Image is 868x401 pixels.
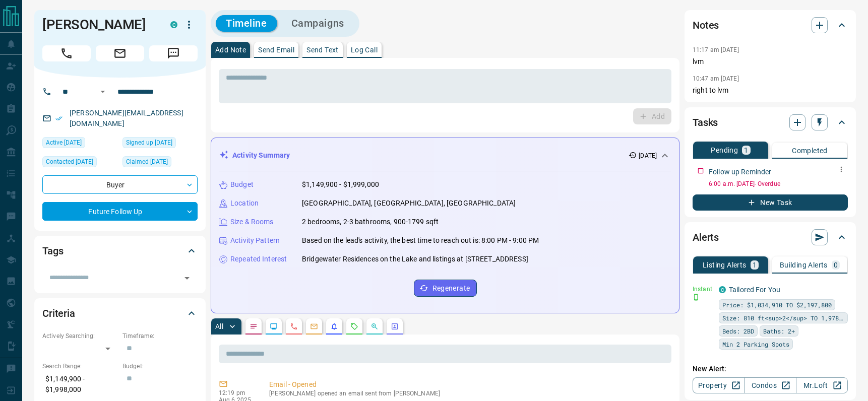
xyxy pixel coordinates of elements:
p: 6:00 a.m. [DATE] - Overdue [709,179,848,188]
p: 0 [834,261,838,269]
span: Signed up [DATE] [126,138,172,148]
p: Budget: [122,362,198,371]
p: Send Text [306,46,339,53]
p: Pending [711,147,738,154]
svg: Emails [310,322,318,330]
div: Activity Summary[DATE] [219,146,671,165]
div: Tags [42,239,198,263]
p: Bridgewater Residences on the Lake and listings at [STREET_ADDRESS] [302,254,528,264]
span: Email [96,45,144,61]
p: New Alert: [693,364,848,374]
svg: Listing Alerts [330,322,338,330]
p: Location [230,198,259,209]
p: Size & Rooms [230,217,274,227]
div: Criteria [42,301,198,325]
div: Thu Jul 17 2025 [42,137,117,151]
p: Repeated Interest [230,254,287,264]
span: Call [42,45,91,61]
p: [PERSON_NAME] opened an email sent from [PERSON_NAME] [269,390,667,397]
svg: Lead Browsing Activity [270,322,278,330]
button: Campaigns [281,15,354,32]
p: 2 bedrooms, 2-3 bathrooms, 900-1799 sqft [302,217,439,227]
p: Follow up Reminder [709,167,771,177]
p: Timeframe: [122,331,198,341]
svg: Agent Actions [391,322,399,330]
p: Email - Opened [269,379,667,390]
button: Open [180,271,194,285]
svg: Calls [290,322,298,330]
p: Add Note [215,46,246,53]
p: Instant [693,285,713,294]
p: Send Email [258,46,294,53]
h2: Tags [42,243,63,259]
span: Beds: 2BD [722,326,754,336]
span: Active [DATE] [46,138,82,148]
p: Log Call [351,46,378,53]
div: Buyer [42,175,198,194]
h2: Criteria [42,305,75,321]
a: Condos [744,377,796,393]
p: Activity Pattern [230,235,280,246]
p: Building Alerts [780,261,828,269]
p: Actively Searching: [42,331,117,341]
span: Message [149,45,198,61]
p: All [215,323,223,330]
p: 10:47 am [DATE] [693,75,739,82]
p: Listing Alerts [703,261,747,269]
a: Property [693,377,745,393]
p: [DATE] [639,151,657,160]
h2: Alerts [693,229,719,245]
div: Tasks [693,110,848,135]
div: condos.ca [719,286,726,293]
span: Claimed [DATE] [126,157,168,167]
p: 1 [753,261,757,269]
div: Notes [693,13,848,37]
p: [GEOGRAPHIC_DATA], [GEOGRAPHIC_DATA], [GEOGRAPHIC_DATA] [302,198,516,209]
p: Based on the lead's activity, the best time to reach out is: 8:00 PM - 9:00 PM [302,235,539,246]
p: Search Range: [42,362,117,371]
div: Sun Aug 20 2023 [122,156,198,170]
div: Sun Aug 20 2023 [122,137,198,151]
svg: Push Notification Only [693,294,700,301]
a: Tailored For You [729,286,780,294]
div: Future Follow Up [42,202,198,221]
svg: Opportunities [370,322,379,330]
div: condos.ca [170,21,177,28]
a: [PERSON_NAME][EMAIL_ADDRESS][DOMAIN_NAME] [70,109,183,127]
button: Regenerate [414,280,477,297]
span: Contacted [DATE] [46,157,93,167]
span: Price: $1,034,910 TO $2,197,800 [722,300,832,310]
svg: Requests [350,322,358,330]
h2: Tasks [693,114,718,130]
span: Baths: 2+ [763,326,795,336]
p: lvm [693,56,848,67]
span: Min 2 Parking Spots [722,339,789,349]
button: New Task [693,194,848,211]
button: Timeline [216,15,277,32]
svg: Email Verified [55,115,63,122]
h2: Notes [693,17,719,33]
div: Tue Aug 05 2025 [42,156,117,170]
p: $1,149,900 - $1,998,000 [42,371,117,398]
p: 11:17 am [DATE] [693,46,739,53]
div: Alerts [693,225,848,249]
p: 1 [744,147,748,154]
p: $1,149,900 - $1,999,000 [302,179,379,190]
svg: Notes [250,322,258,330]
p: 12:19 pm [219,389,254,396]
button: Open [97,86,109,98]
p: Activity Summary [232,150,290,161]
a: Mr.Loft [796,377,848,393]
p: Budget [230,179,254,190]
span: Size: 810 ft<sup>2</sup> TO 1,978 ft<sup>2</sup> [722,313,844,323]
p: right to lvm [693,85,848,96]
p: Completed [792,147,828,154]
h1: [PERSON_NAME] [42,17,155,33]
